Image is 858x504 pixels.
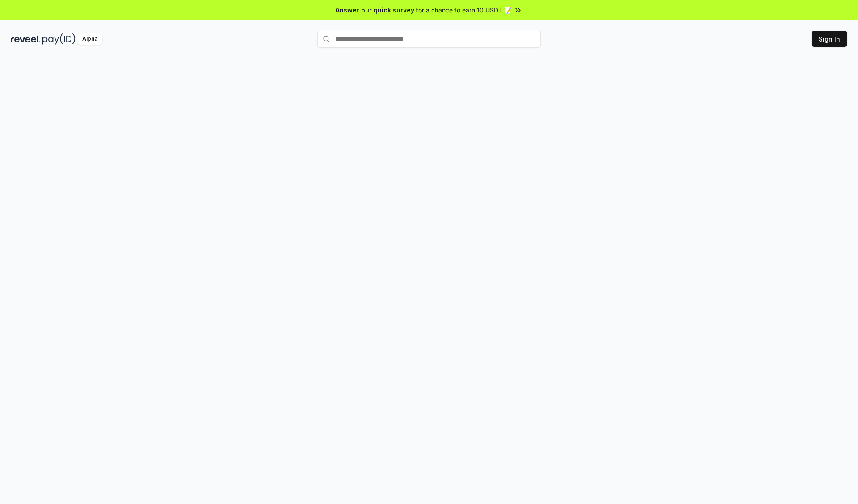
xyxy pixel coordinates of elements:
div: Alpha [77,33,102,45]
span: Answer our quick survey [336,5,414,15]
img: pay_id [42,33,76,45]
button: Sign In [812,31,847,47]
img: reveel_dark [11,33,41,45]
span: for a chance to earn 10 USDT 📝 [416,5,512,15]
